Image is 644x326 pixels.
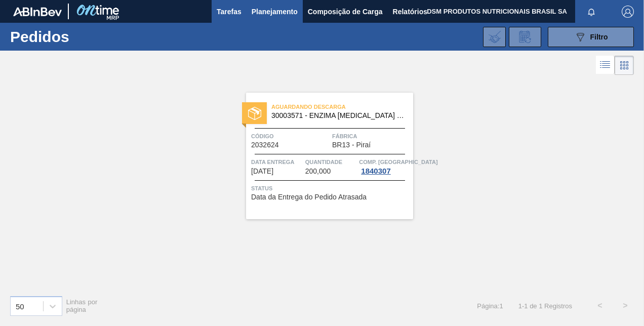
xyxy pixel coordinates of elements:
[251,131,330,141] span: Código
[477,302,503,310] span: Página : 1
[217,6,241,18] span: Tarefas
[575,5,608,19] button: Notificações
[271,102,413,112] span: Aguardando Descarga
[359,157,437,167] span: Comp. Carga
[483,27,506,47] div: Importar Negociações dos Pedidos
[251,183,411,193] span: Status
[587,293,613,318] button: <
[332,141,371,149] span: BR13 - Piraí
[332,131,411,141] span: Fábrica
[10,31,150,43] h1: Pedidos
[251,193,367,201] span: Data da Entrega do Pedido Atrasada
[359,157,411,175] a: Comp. [GEOGRAPHIC_DATA]1840307
[615,56,634,75] div: Visão em Cards
[251,141,279,149] span: 2032624
[518,302,572,310] span: 1 - 1 de 1 Registros
[548,27,634,47] button: Filtro
[613,293,638,318] button: >
[66,298,98,313] span: Linhas por página
[251,157,303,167] span: Data Entrega
[509,27,541,47] div: Solicitação de Revisão de Pedidos
[359,167,392,175] div: 1840307
[248,107,261,120] img: status
[596,56,615,75] div: Visão em Lista
[13,7,62,16] img: TNhmsLtSVTkK8tSr43FrP2fwEKptu5GPRR3wAAAABJRU5ErkJggg==
[251,168,273,175] span: 23/09/2025
[622,6,634,18] img: Logout
[308,6,383,18] span: Composição de Carga
[16,302,24,310] div: 50
[252,6,298,18] span: Planejamento
[590,33,608,41] span: Filtro
[305,168,331,175] span: 200,000
[271,112,405,119] span: 30003571 - ENZIMA PROTEASE BREWERS CLAREX
[393,6,427,18] span: Relatórios
[231,93,413,219] a: statusAguardando Descarga30003571 - ENZIMA [MEDICAL_DATA] BREWERS CLAREXCódigo2032624FábricaBR13 ...
[305,157,357,167] span: Quantidade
